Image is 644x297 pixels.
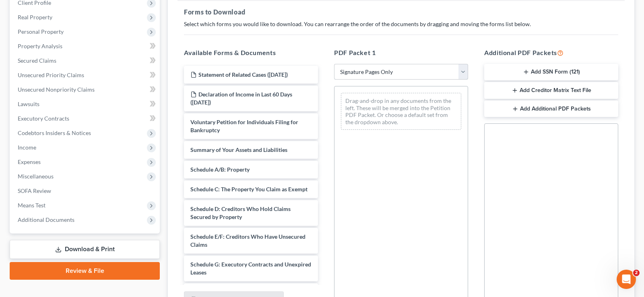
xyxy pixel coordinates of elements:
span: Schedule E/F: Creditors Who Have Unsecured Claims [190,233,305,248]
span: Expenses [18,158,41,165]
span: Real Property [18,14,52,20]
span: Property Analysis [18,43,62,49]
span: Schedule D: Creditors Who Hold Claims Secured by Property [190,205,291,220]
span: Additional Documents [18,216,74,223]
iframe: Intercom live chat [617,270,636,289]
div: Drag-and-drop in any documents from the left. These will be merged into the Petition PDF Packet. ... [341,93,461,130]
span: Schedule A/B: Property [190,166,250,173]
span: Miscellaneous [18,173,54,180]
span: Statement of Related Cases ([DATE]) [198,71,288,78]
a: Unsecured Priority Claims [11,68,160,82]
h5: Forms to Download [184,7,618,17]
span: Secured Claims [18,57,56,64]
span: 2 [633,270,640,276]
span: Unsecured Priority Claims [18,72,84,78]
span: Executory Contracts [18,115,69,122]
span: Lawsuits [18,100,39,107]
h5: Additional PDF Packets [484,48,618,57]
span: Summary of Your Assets and Liabilities [190,146,287,153]
p: Select which forms you would like to download. You can rearrange the order of the documents by dr... [184,20,618,28]
a: Review & File [10,262,160,280]
span: Means Test [18,202,45,209]
a: Secured Claims [11,53,160,68]
button: Add SSN Form (121) [484,64,618,81]
a: SOFA Review [11,184,160,198]
a: Executory Contracts [11,111,160,126]
span: Voluntary Petition for Individuals Filing for Bankruptcy [190,119,298,133]
a: Download & Print [10,240,160,259]
button: Add Creditor Matrix Text File [484,82,618,99]
span: Schedule C: The Property You Claim as Exempt [190,186,308,193]
span: Income [18,144,36,151]
span: Personal Property [18,28,64,35]
button: Add Additional PDF Packets [484,100,618,117]
span: SOFA Review [18,187,51,194]
h5: Available Forms & Documents [184,48,318,57]
span: Codebtors Insiders & Notices [18,129,91,136]
span: Schedule G: Executory Contracts and Unexpired Leases [190,261,311,276]
span: Unsecured Nonpriority Claims [18,86,95,93]
h5: PDF Packet 1 [334,48,468,57]
a: Lawsuits [11,97,160,111]
a: Unsecured Nonpriority Claims [11,82,160,97]
span: Declaration of Income in Last 60 Days ([DATE]) [190,91,292,106]
a: Property Analysis [11,39,160,53]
